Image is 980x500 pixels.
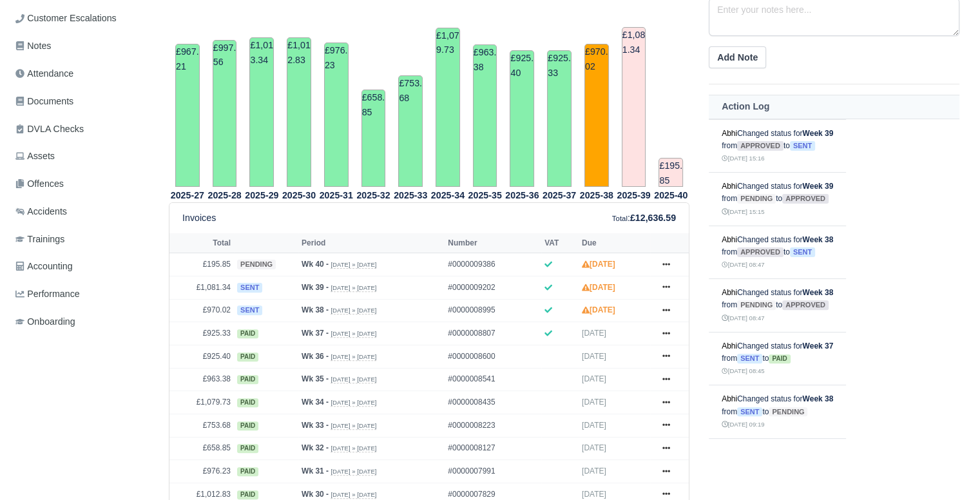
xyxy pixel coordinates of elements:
[630,213,676,223] strong: £12,636.59
[302,398,329,407] strong: Wk 34 -
[169,299,234,322] td: £970.02
[709,173,846,226] td: Changed status for from to
[237,375,258,384] span: paid
[510,50,534,187] td: £925.40
[237,467,258,476] span: paid
[331,353,376,361] small: [DATE] » [DATE]
[445,368,541,391] td: #0000008541
[737,354,762,363] span: sent
[582,352,606,361] span: [DATE]
[213,40,237,187] td: £997.56
[237,398,258,407] span: paid
[302,305,329,314] strong: Wk 38 -
[237,352,258,361] span: paid
[429,187,466,203] th: 2025-34
[169,276,234,299] td: £1,081.34
[737,300,776,310] span: pending
[782,194,829,204] span: approved
[331,445,376,452] small: [DATE] » [DATE]
[445,253,541,276] td: #0000009386
[10,171,153,197] a: Offences
[287,37,311,187] td: £1,012.83
[237,329,258,338] span: paid
[331,422,376,430] small: [DATE] » [DATE]
[582,466,606,476] span: [DATE]
[709,119,846,173] td: Changed status for from to
[392,187,429,203] th: 2025-33
[615,187,653,203] th: 2025-39
[331,399,376,407] small: [DATE] » [DATE]
[582,421,606,430] span: [DATE]
[466,187,504,203] th: 2025-35
[473,44,497,187] td: £963.38
[582,443,606,452] span: [DATE]
[175,44,200,187] td: £967.21
[15,259,73,274] span: Accounting
[722,182,737,191] a: Abhi
[331,261,376,269] small: [DATE] » [DATE]
[355,187,392,203] th: 2025-32
[503,187,541,203] th: 2025-36
[722,367,764,374] small: [DATE] 08:45
[243,187,280,203] th: 2025-29
[541,187,578,203] th: 2025-37
[802,129,833,138] strong: Week 39
[331,491,376,499] small: [DATE] » [DATE]
[15,204,67,219] span: Accidents
[445,460,541,483] td: #0000007991
[331,376,376,383] small: [DATE] » [DATE]
[15,287,80,302] span: Performance
[782,300,829,310] span: approved
[169,233,234,253] th: Total
[709,385,846,439] td: Changed status for from to
[302,374,329,383] strong: Wk 35 -
[722,341,737,351] a: Abhi
[737,194,776,204] span: pending
[10,227,153,252] a: Trainings
[249,37,274,187] td: £1,013.34
[658,158,683,187] td: £195.85
[722,208,764,215] small: [DATE] 15:15
[15,314,75,329] span: Onboarding
[722,235,737,244] a: Abhi
[398,75,423,187] td: £753.68
[445,299,541,322] td: #0000008995
[331,307,376,314] small: [DATE] » [DATE]
[737,407,762,417] span: sent
[331,284,376,292] small: [DATE] » [DATE]
[15,94,73,109] span: Documents
[722,314,764,322] small: [DATE] 08:47
[169,253,234,276] td: £195.85
[582,283,615,292] strong: [DATE]
[10,254,153,279] a: Accounting
[302,329,329,338] strong: Wk 37 -
[547,50,572,187] td: £925.33
[612,215,628,222] small: Total
[331,468,376,476] small: [DATE] » [DATE]
[169,345,234,368] td: £925.40
[15,66,73,81] span: Attendance
[722,129,737,138] a: Abhi
[10,34,153,59] a: Notes
[582,260,615,269] strong: [DATE]
[302,352,329,361] strong: Wk 36 -
[802,341,833,351] strong: Week 37
[206,187,244,203] th: 2025-28
[582,374,606,383] span: [DATE]
[15,11,117,26] span: Customer Escalations
[709,438,846,492] td: Changed status for from to
[582,490,606,499] span: [DATE]
[722,261,764,268] small: [DATE] 08:47
[769,407,807,417] span: pending
[10,309,153,334] a: Onboarding
[916,438,980,500] div: Chat Widget
[324,43,349,187] td: £976.23
[802,182,833,191] strong: Week 39
[15,39,51,53] span: Notes
[169,322,234,345] td: £925.33
[709,332,846,385] td: Changed status for from to
[722,155,764,162] small: [DATE] 15:16
[445,414,541,437] td: #0000008223
[652,187,689,203] th: 2025-40
[445,345,541,368] td: #0000008600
